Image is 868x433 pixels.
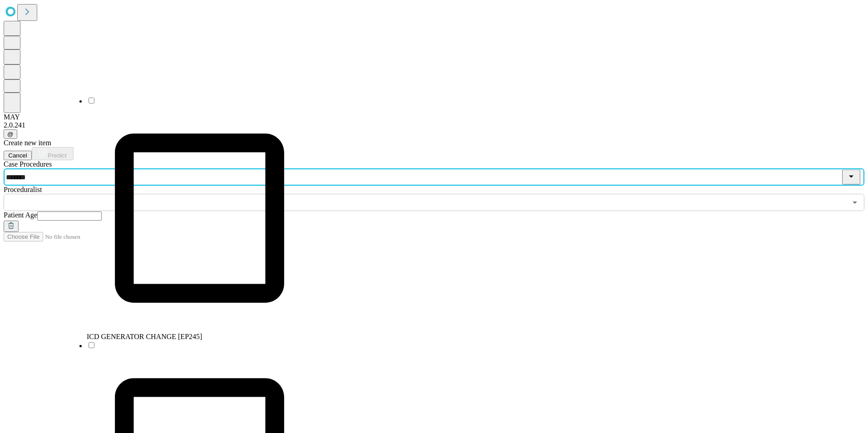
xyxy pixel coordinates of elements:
[7,131,14,138] span: @
[848,196,861,209] button: Open
[4,160,52,168] span: Scheduled Procedure
[87,333,202,340] span: ICD GENERATOR CHANGE [EP245]
[8,152,27,159] span: Cancel
[842,170,860,185] button: Close
[4,186,42,193] span: Proceduralist
[4,129,17,139] button: @
[4,151,32,160] button: Cancel
[48,152,66,159] span: Predict
[32,147,74,160] button: Predict
[4,121,864,129] div: 2.0.241
[4,211,37,219] span: Patient Age
[4,139,51,147] span: Create new item
[4,113,864,121] div: MAY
